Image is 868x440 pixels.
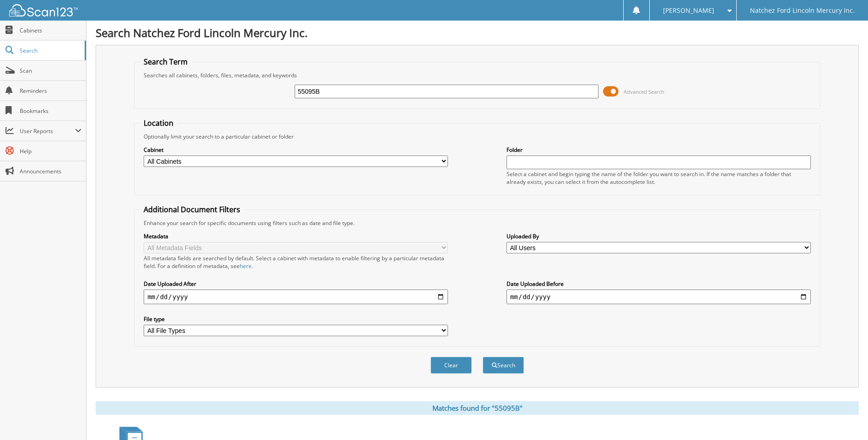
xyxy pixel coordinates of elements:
[144,146,448,154] label: Cabinet
[20,47,80,54] span: Search
[144,232,448,240] label: Metadata
[20,167,81,175] span: Announcements
[431,357,472,374] button: Clear
[483,357,524,374] button: Search
[507,146,811,154] label: Folder
[139,71,815,79] div: Searches all cabinets, folders, files, metadata, and keywords
[20,27,81,34] span: Cabinets
[144,254,448,270] div: All metadata fields are searched by default. Select a cabinet with metadata to enable filtering b...
[20,67,81,75] span: Scan
[139,57,192,67] legend: Search Term
[20,107,81,115] span: Bookmarks
[96,25,859,40] h1: Search Natchez Ford Lincoln Mercury Inc.
[144,290,448,304] input: start
[507,170,811,186] div: Select a cabinet and begin typing the name of the folder you want to search in. If the name match...
[139,219,815,227] div: Enhance your search for specific documents using filters such as date and file type.
[139,133,815,140] div: Optionally limit your search to a particular cabinet or folder
[507,232,811,240] label: Uploaded By
[9,4,78,16] img: scan123-logo-white.svg
[507,290,811,304] input: end
[507,280,811,288] label: Date Uploaded Before
[20,87,81,95] span: Reminders
[624,88,664,95] span: Advanced Search
[750,8,855,13] span: Natchez Ford Lincoln Mercury Inc.
[139,118,178,128] legend: Location
[240,262,252,270] a: here
[663,8,714,13] span: [PERSON_NAME]
[20,127,75,135] span: User Reports
[139,204,245,215] legend: Additional Document Filters
[144,280,448,288] label: Date Uploaded After
[144,315,448,323] label: File type
[20,147,81,155] span: Help
[96,401,859,415] div: Matches found for "55095B"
